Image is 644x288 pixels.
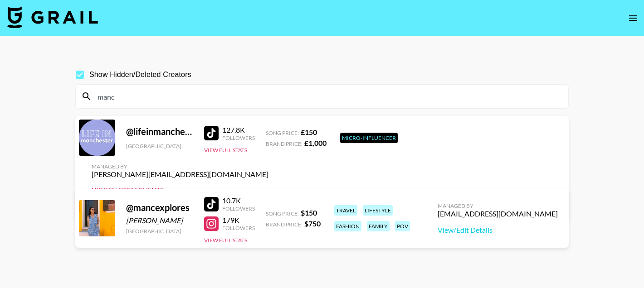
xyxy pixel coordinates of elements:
input: Search by User Name [92,89,563,104]
span: Brand Price: [266,221,302,228]
strong: £ 1,000 [304,139,327,147]
div: [EMAIL_ADDRESS][DOMAIN_NAME] [438,209,558,218]
button: View Full Stats [204,237,247,244]
div: [GEOGRAPHIC_DATA] [126,228,193,235]
div: lifestyle [363,205,393,216]
button: open drawer [624,9,642,27]
div: travel [334,205,357,216]
strong: £ 150 [301,128,317,136]
div: 179K [222,216,255,225]
img: Grail Talent [7,6,98,28]
div: @ mancexplores [126,202,193,213]
span: Song Price: [266,210,299,217]
div: Followers [222,225,255,231]
div: @ lifeinmanchester [126,126,193,137]
a: View/Edit Details [438,226,558,235]
div: fashion [334,221,361,231]
span: Brand Price: [266,140,302,147]
div: [PERSON_NAME][EMAIL_ADDRESS][DOMAIN_NAME] [92,170,268,179]
div: Hidden from Clients [92,186,268,194]
div: Managed By [92,163,268,170]
div: Followers [222,205,255,212]
div: 10.7K [222,196,255,205]
div: pov [395,221,410,231]
div: [GEOGRAPHIC_DATA] [126,143,193,149]
div: 127.8K [222,125,255,134]
div: family [367,221,390,231]
span: Show Hidden/Deleted Creators [89,69,191,80]
div: Micro-Influencer [340,133,398,143]
strong: $ 750 [304,219,321,228]
span: Song Price: [266,130,299,136]
button: View Full Stats [204,147,247,154]
div: [PERSON_NAME] [126,216,193,225]
strong: $ 150 [301,208,317,217]
div: Followers [222,134,255,141]
div: Managed By [438,202,558,209]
